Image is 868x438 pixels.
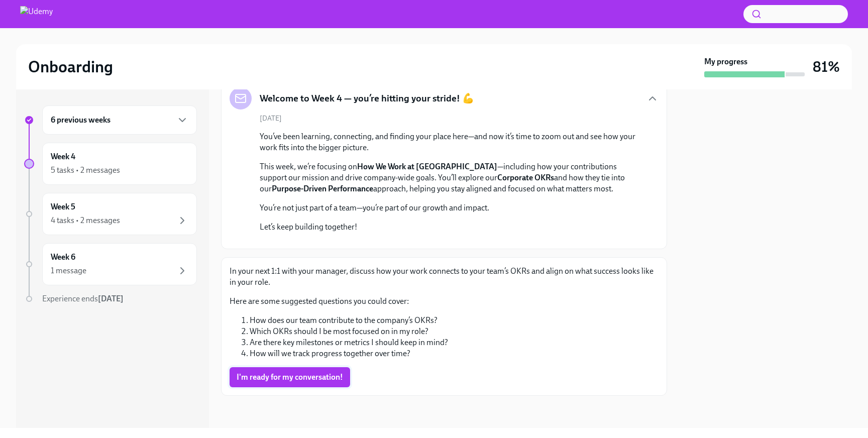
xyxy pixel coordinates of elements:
[813,58,840,76] h3: 81%
[260,161,642,194] p: This week, we’re focusing on —including how your contributions support our mission and drive comp...
[357,162,497,171] strong: How We Work at [GEOGRAPHIC_DATA]
[497,173,554,182] strong: Corporate OKRs
[250,315,659,326] li: How does our team contribute to the company’s OKRs?
[98,294,124,303] strong: [DATE]
[260,92,474,105] h5: Welcome to Week 4 — you’re hitting your stride! 💪
[20,6,53,22] img: Udemy
[51,201,75,212] h6: Week 5
[237,372,343,382] span: I'm ready for my conversation!
[24,243,197,285] a: Week 61 message
[51,165,120,176] div: 5 tasks • 2 messages
[42,294,124,303] span: Experience ends
[51,215,120,226] div: 4 tasks • 2 messages
[51,151,75,162] h6: Week 4
[24,143,197,185] a: Week 45 tasks • 2 messages
[704,56,747,67] strong: My progress
[51,265,86,276] div: 1 message
[260,222,642,233] p: Let’s keep building together!
[51,252,75,263] h6: Week 6
[260,202,642,213] p: You’re not just part of a team—you’re part of our growth and impact.
[260,131,642,153] p: You’ve been learning, connecting, and finding your place here—and now it’s time to zoom out and s...
[230,296,659,307] p: Here are some suggested questions you could cover:
[28,57,113,77] h2: Onboarding
[250,337,659,348] li: Are there key milestones or metrics I should keep in mind?
[230,266,659,288] p: In your next 1:1 with your manager, discuss how your work connects to your team’s OKRs and align ...
[230,367,350,387] button: I'm ready for my conversation!
[250,348,659,359] li: How will we track progress together over time?
[51,115,111,126] h6: 6 previous weeks
[24,193,197,235] a: Week 54 tasks • 2 messages
[250,326,659,337] li: Which OKRs should I be most focused on in my role?
[260,114,282,123] span: [DATE]
[272,184,373,193] strong: Purpose-Driven Performance
[42,105,197,135] div: 6 previous weeks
